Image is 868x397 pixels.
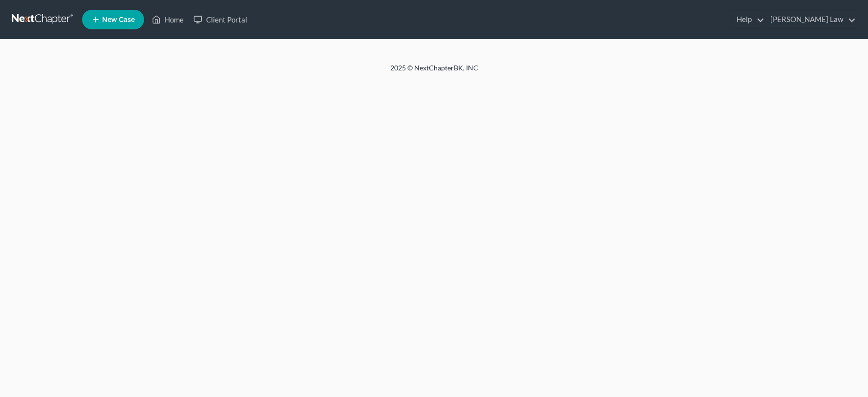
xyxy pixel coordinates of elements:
[189,11,252,28] a: Client Portal
[765,11,856,28] a: [PERSON_NAME] Law
[156,63,713,81] div: 2025 © NextChapterBK, INC
[147,11,189,28] a: Home
[82,10,144,29] new-legal-case-button: New Case
[732,11,764,28] a: Help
